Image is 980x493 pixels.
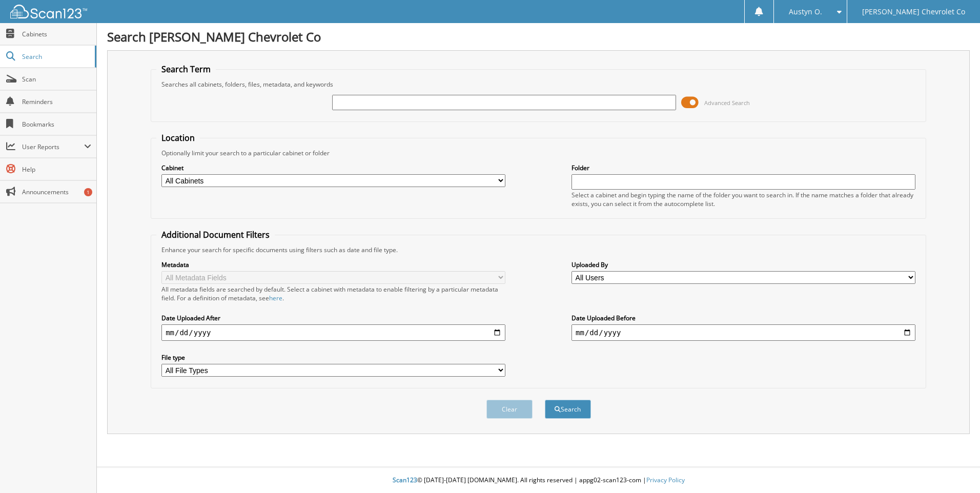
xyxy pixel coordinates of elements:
[22,165,91,174] span: Help
[161,260,505,269] label: Metadata
[22,30,91,38] span: Cabinets
[571,324,915,341] input: end
[704,99,750,107] span: Advanced Search
[107,28,970,45] h1: Search [PERSON_NAME] Chevrolet Co
[10,5,87,18] img: scan123-logo-white.svg
[571,314,915,322] label: Date Uploaded Before
[156,80,921,89] div: Searches all cabinets, folders, files, metadata, and keywords
[862,9,965,15] span: [PERSON_NAME] Chevrolet Co
[486,400,533,419] button: Clear
[571,163,915,172] label: Folder
[22,97,91,106] span: Reminders
[84,188,92,196] div: 1
[156,149,921,157] div: Optionally limit your search to a particular cabinet or folder
[97,468,980,493] div: © [DATE]-[DATE] [DOMAIN_NAME]. All rights reserved | appg02-scan123-com |
[161,163,505,172] label: Cabinet
[22,142,84,151] span: User Reports
[156,132,200,143] legend: Location
[161,314,505,322] label: Date Uploaded After
[156,229,275,240] legend: Additional Document Filters
[571,191,915,208] div: Select a cabinet and begin typing the name of the folder you want to search in. If the name match...
[156,245,921,254] div: Enhance your search for specific documents using filters such as date and file type.
[789,9,822,15] span: Austyn O.
[269,294,282,302] a: here
[161,324,505,341] input: start
[161,285,505,302] div: All metadata fields are searched by default. Select a cabinet with metadata to enable filtering b...
[571,260,915,269] label: Uploaded By
[22,52,90,61] span: Search
[22,75,91,84] span: Scan
[22,120,91,129] span: Bookmarks
[545,400,591,419] button: Search
[646,476,685,484] a: Privacy Policy
[393,476,417,484] span: Scan123
[22,188,91,196] span: Announcements
[156,64,216,75] legend: Search Term
[161,353,505,362] label: File type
